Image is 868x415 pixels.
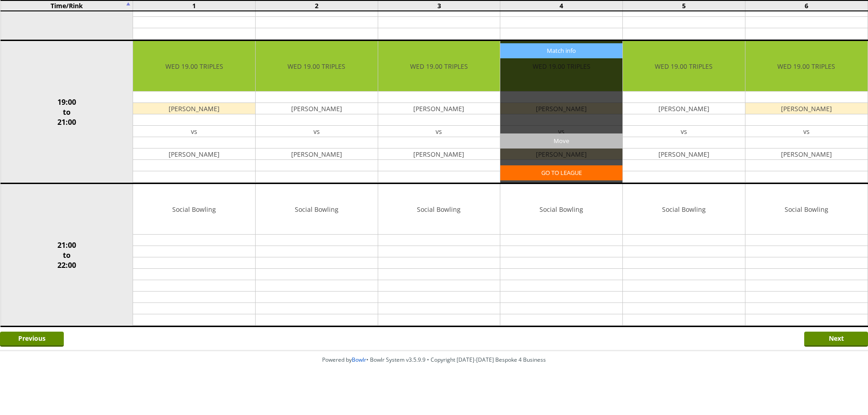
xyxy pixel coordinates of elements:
td: 6 [745,0,868,11]
td: vs [256,126,378,137]
td: Social Bowling [133,184,255,235]
td: vs [623,126,745,137]
td: 1 [133,0,256,11]
td: Social Bowling [500,184,622,235]
td: [PERSON_NAME] [133,149,255,160]
td: WED 19.00 TRIPLES [745,41,868,92]
td: 3 [378,0,500,11]
td: 19:00 to 21:00 [0,41,133,184]
td: [PERSON_NAME] [623,149,745,160]
td: 2 [255,0,378,11]
td: WED 19.00 TRIPLES [133,41,255,92]
td: [PERSON_NAME] [745,103,868,114]
td: 21:00 to 22:00 [0,184,133,327]
td: Social Bowling [378,184,500,235]
td: vs [745,126,868,137]
td: [PERSON_NAME] [623,103,745,114]
td: [PERSON_NAME] [378,103,500,114]
input: Next [804,332,868,347]
td: vs [378,126,500,137]
td: Social Bowling [623,184,745,235]
td: [PERSON_NAME] [378,149,500,160]
td: WED 19.00 TRIPLES [256,41,378,92]
td: vs [133,126,255,137]
td: [PERSON_NAME] [256,103,378,114]
td: WED 19.00 TRIPLES [623,41,745,92]
input: Move [500,133,622,149]
td: [PERSON_NAME] [133,103,255,114]
td: Time/Rink [0,0,133,11]
td: 4 [500,0,623,11]
span: Powered by • Bowlr System v3.5.9.9 • Copyright [DATE]-[DATE] Bespoke 4 Business [322,356,546,364]
td: Social Bowling [745,184,868,235]
input: Match info [500,43,622,58]
td: Social Bowling [256,184,378,235]
td: [PERSON_NAME] [256,149,378,160]
td: WED 19.00 TRIPLES [378,41,500,92]
a: GO TO LEAGUE [500,165,622,180]
a: Bowlr [352,356,366,364]
td: [PERSON_NAME] [745,149,868,160]
td: 5 [623,0,745,11]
